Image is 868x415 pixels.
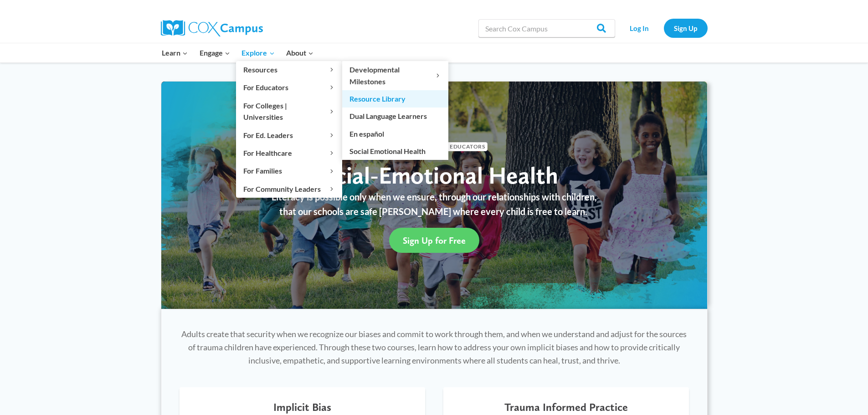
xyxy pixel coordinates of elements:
span: that our schools are safe [PERSON_NAME] where every child is free to learn. [279,206,587,217]
span: Sign Up for Free [403,235,466,246]
nav: Secondary Navigation [620,19,708,37]
span: Literacy is possible only when we ensure, through our relationships with children, [272,191,597,202]
input: Search Cox Campus [478,19,615,37]
nav: Primary Navigation [156,43,319,62]
button: Child menu of Developmental Milestones [342,61,448,90]
img: Cox Campus [161,20,263,36]
button: Child menu of For Healthcare [236,144,342,162]
button: Child menu of Engage [194,43,236,62]
h5: Implicit Bias [273,401,331,414]
a: Dual Language Learners [342,108,448,125]
a: En español [342,125,448,142]
p: Adults create that security when we recognize our biases and commit to work through them, and whe... [180,328,689,367]
button: Child menu of About [280,43,319,62]
a: Resource Library [342,90,448,108]
button: Child menu of For Community Leaders [236,180,342,197]
a: Sign Up [664,19,708,37]
span: Social-Emotional Health [310,161,558,190]
a: Sign Up for Free [389,228,479,253]
button: Child menu of Learn [156,43,194,62]
button: Child menu of For Colleges | Universities [236,97,342,126]
h5: Trauma Informed Practice [504,401,628,414]
button: Child menu of For Families [236,162,342,179]
button: Child menu of For Educators [236,79,342,96]
a: Social Emotional Health [342,143,448,160]
a: Log In [620,19,659,37]
button: Child menu of Explore [236,43,281,62]
button: Child menu of Resources [236,61,342,78]
button: Child menu of For Ed. Leaders [236,126,342,143]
